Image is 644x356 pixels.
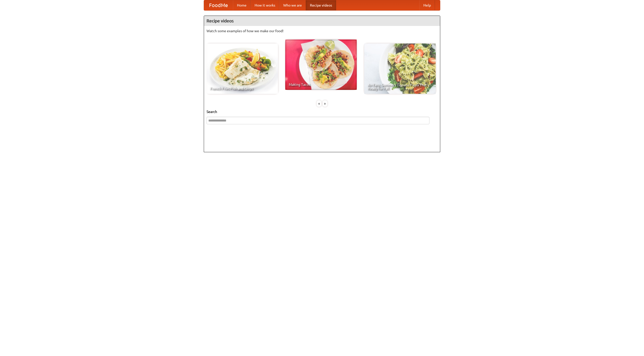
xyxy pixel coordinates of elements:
[207,28,437,33] p: Watch some examples of how we make our food!
[323,100,327,107] div: »
[207,109,437,114] h5: Search
[210,87,274,90] span: French Fries Fish and Chips
[317,100,321,107] div: «
[364,44,436,94] a: An Easy, Summery Tomato Pasta That's Ready for Fall
[419,0,435,10] a: Help
[204,16,440,26] h4: Recipe videos
[285,39,357,90] a: Making Tacos
[204,0,233,10] a: FoodMe
[207,44,278,94] a: French Fries Fish and Chips
[279,0,306,10] a: Who we are
[306,0,336,10] a: Recipe videos
[289,83,353,86] span: Making Tacos
[251,0,279,10] a: How it works
[233,0,251,10] a: Home
[368,83,432,90] span: An Easy, Summery Tomato Pasta That's Ready for Fall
